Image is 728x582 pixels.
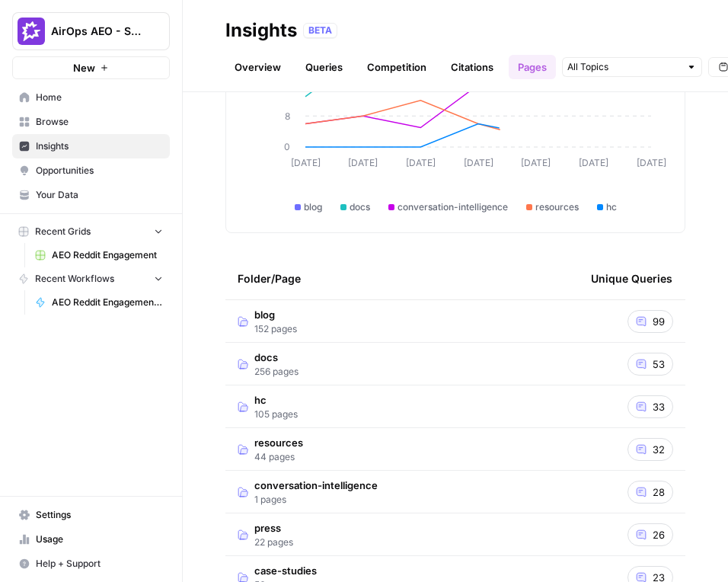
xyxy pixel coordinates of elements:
span: 152 pages [254,322,297,336]
span: 33 [653,399,665,414]
span: Opportunities [36,164,163,177]
span: 1 pages [254,493,378,507]
a: Insights [12,134,170,158]
a: Citations [442,55,503,79]
div: Insights [225,18,297,43]
tspan: 0 [284,141,290,152]
a: AEO Reddit Engagement [28,243,170,267]
tspan: [DATE] [521,157,551,168]
div: Unique Queries [591,257,672,299]
a: Competition [358,55,436,79]
span: 28 [653,484,665,500]
button: Recent Workflows [12,267,170,290]
span: docs [350,200,370,214]
span: resources [535,200,579,214]
span: 105 pages [254,408,298,421]
input: All Topics [567,59,680,75]
span: Browse [36,115,163,129]
span: conversation-intelligence [398,200,508,214]
button: New [12,56,170,79]
tspan: [DATE] [579,157,608,168]
span: blog [254,307,297,322]
span: hc [606,200,617,214]
span: AirOps AEO - Single Brand (Gong) [51,24,143,39]
span: Insights [36,139,163,153]
span: press [254,520,293,536]
span: New [73,60,95,75]
tspan: [DATE] [464,157,493,168]
span: docs [254,350,299,365]
span: Recent Grids [35,225,91,238]
tspan: 8 [285,110,290,122]
span: hc [254,392,298,408]
span: Recent Workflows [35,272,114,286]
a: Your Data [12,183,170,207]
span: 26 [653,527,665,542]
span: Usage [36,532,163,546]
a: Overview [225,55,290,79]
a: Home [12,85,170,110]
a: Usage [12,527,170,552]
span: 32 [653,442,665,457]
span: Settings [36,508,163,522]
span: conversation-intelligence [254,478,378,493]
span: Your Data [36,188,163,202]
span: AEO Reddit Engagement - Fork [52,296,163,309]
a: Browse [12,110,170,134]
tspan: [DATE] [348,157,378,168]
button: Workspace: AirOps AEO - Single Brand (Gong) [12,12,170,50]
button: Recent Grids [12,220,170,243]
span: resources [254,435,303,450]
tspan: [DATE] [291,157,321,168]
div: Folder/Page [238,257,567,299]
tspan: [DATE] [406,157,436,168]
a: AEO Reddit Engagement - Fork [28,290,170,315]
span: 99 [653,314,665,329]
span: blog [304,200,322,214]
div: BETA [303,23,337,38]
img: AirOps AEO - Single Brand (Gong) Logo [18,18,45,45]
a: Settings [12,503,170,527]
span: 256 pages [254,365,299,379]
span: 53 [653,357,665,372]
span: Home [36,91,163,104]
span: Help + Support [36,557,163,571]
span: 22 pages [254,536,293,549]
button: Help + Support [12,552,170,576]
a: Pages [509,55,556,79]
tspan: [DATE] [637,157,666,168]
span: 44 pages [254,450,303,464]
a: Queries [296,55,352,79]
a: Opportunities [12,158,170,183]
span: case-studies [254,563,317,578]
span: AEO Reddit Engagement [52,248,163,262]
